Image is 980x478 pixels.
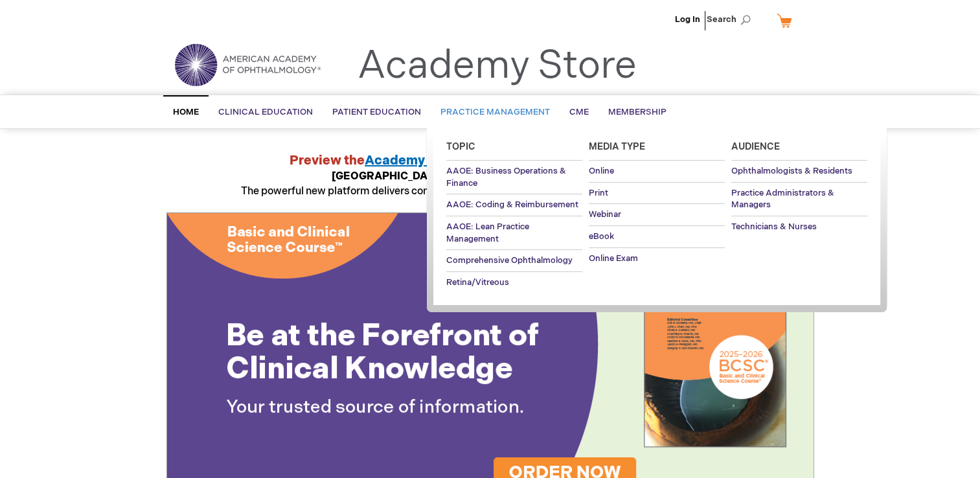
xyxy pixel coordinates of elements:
a: Log In [675,14,700,25]
span: Print [589,188,608,198]
span: Online Exam [589,253,638,264]
span: Technicians & Nurses [731,222,817,232]
span: Search [707,6,756,32]
span: AAOE: Lean Practice Management [446,222,529,244]
strong: Preview the at AAO 2025 [290,153,690,168]
strong: [GEOGRAPHIC_DATA], Hall WB1, Booth 2761, [DATE] 10:30 a.m. [332,170,649,183]
span: Audience [731,141,780,152]
span: eBook [589,231,614,242]
span: Membership [608,107,667,117]
span: Retina/Vitreous [446,277,509,288]
span: Patient Education [332,107,421,117]
span: Practice Management [440,107,550,117]
a: Academy Store [358,43,637,89]
span: AAOE: Business Operations & Finance [446,166,566,188]
span: Topic [446,141,475,152]
span: Webinar [589,209,621,220]
span: Home [173,107,199,117]
span: AAOE: Coding & Reimbursement [446,199,578,210]
a: Academy Technician Training Platform [365,153,610,168]
span: Clinical Education [218,107,313,117]
span: CME [569,107,589,117]
span: Ophthalmologists & Residents [731,166,852,176]
span: Online [589,166,614,176]
span: Practice Administrators & Managers [731,188,834,211]
span: Media Type [589,141,645,152]
span: Comprehensive Ophthalmology [446,255,573,266]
